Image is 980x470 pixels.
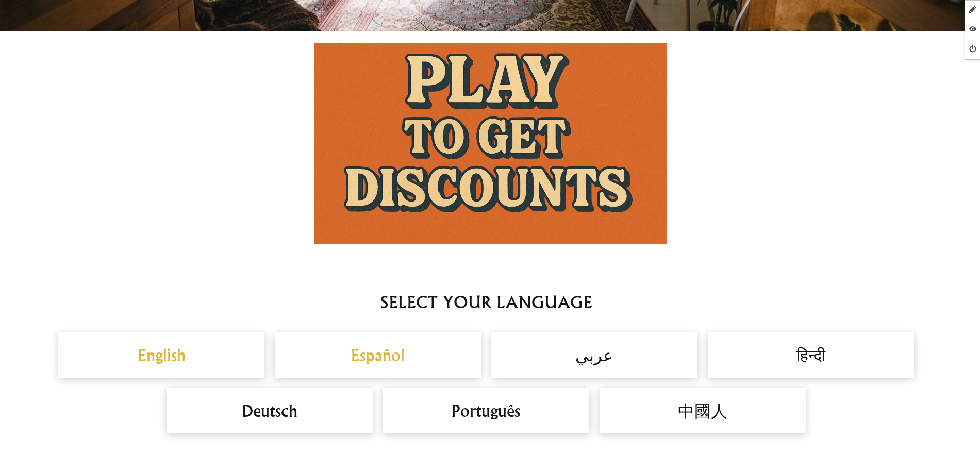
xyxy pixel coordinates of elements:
h2: Português [393,398,579,423]
a: Español [285,343,471,367]
h2: عربي [502,343,687,367]
h2: Deutsch [177,398,362,423]
a: English [69,343,254,367]
h2: हिन्दी [718,343,904,367]
h2: 中國人 [610,398,795,423]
